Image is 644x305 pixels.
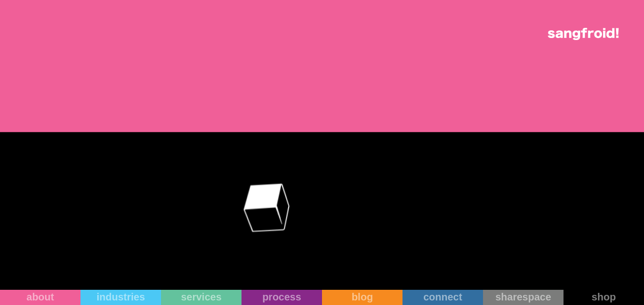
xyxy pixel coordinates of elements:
div: services [161,291,241,303]
div: sharespace [483,291,563,303]
a: connect [402,290,483,305]
div: industries [80,291,161,303]
a: industries [80,290,161,305]
a: sharespace [483,290,563,305]
img: logo [548,28,619,40]
a: services [161,290,241,305]
div: blog [322,291,402,303]
a: blog [322,290,402,305]
img: An image of the Sangfroid! ice cube. [220,168,300,248]
a: process [241,290,322,305]
div: shop [563,291,644,303]
div: process [241,291,322,303]
a: shop [563,290,644,305]
div: connect [402,291,483,303]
